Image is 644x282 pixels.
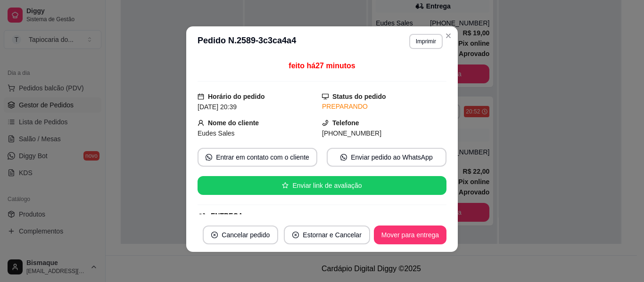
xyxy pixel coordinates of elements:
strong: Horário do pedido [208,93,265,100]
button: whats-appEntrar em contato com o cliente [198,148,317,167]
span: feito há 27 minutos [289,62,355,70]
button: close-circleCancelar pedido [203,226,278,244]
span: whats-app [340,154,347,161]
span: [PHONE_NUMBER] [322,129,381,137]
div: ENTREGA [211,211,243,221]
span: close-circle [211,232,218,238]
span: close-circle [292,232,299,238]
span: user [198,120,204,126]
button: Close [441,28,456,43]
span: star [282,182,289,189]
span: calendar [198,93,204,100]
button: Mover para entrega [374,226,446,244]
button: whats-appEnviar pedido ao WhatsApp [327,148,446,167]
button: Imprimir [409,34,443,49]
strong: Status do pedido [332,93,386,100]
span: Eudes Sales [198,129,235,137]
button: starEnviar link de avaliação [198,176,446,195]
span: phone [322,120,329,126]
div: PREPARANDO [322,102,446,112]
h3: Pedido N. 2589-3c3ca4a4 [198,34,296,49]
strong: Telefone [332,119,359,127]
span: whats-app [206,154,212,161]
span: [DATE] 20:39 [198,103,237,111]
button: close-circleEstornar e Cancelar [284,226,370,244]
strong: Nome do cliente [208,119,259,127]
span: desktop [322,93,329,100]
